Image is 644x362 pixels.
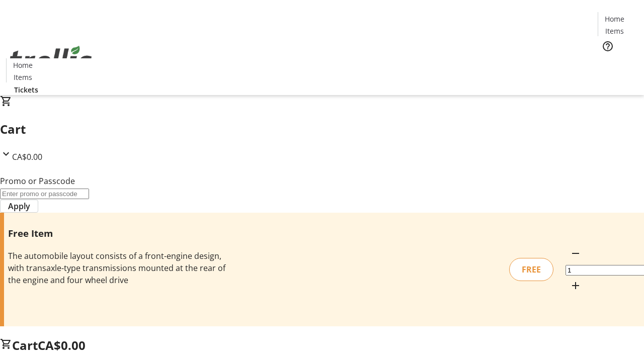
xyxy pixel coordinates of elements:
a: Home [7,60,39,70]
a: Tickets [6,84,46,95]
span: Apply [8,200,30,212]
button: Increment by one [566,276,586,296]
img: Orient E2E Organization OyJwbvLMAj's Logo [6,35,96,85]
span: Items [14,72,32,82]
span: CA$0.00 [38,337,86,353]
span: Tickets [14,84,38,95]
span: Tickets [606,58,630,69]
button: Decrement by one [566,243,586,263]
button: Help [598,36,618,56]
div: FREE [509,258,553,281]
span: Home [13,60,33,70]
span: Home [605,14,624,24]
a: Home [598,14,630,24]
a: Items [7,72,39,82]
h3: Free Item [8,226,228,240]
a: Items [598,26,630,36]
div: The automobile layout consists of a front-engine design, with transaxle-type transmissions mounte... [8,250,228,286]
span: Items [605,26,624,36]
span: CA$0.00 [12,151,42,162]
a: Tickets [598,58,638,69]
